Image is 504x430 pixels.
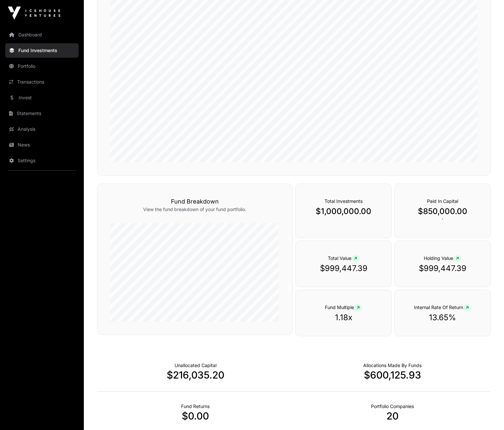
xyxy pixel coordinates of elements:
[471,399,504,430] iframe: Chat Widget
[110,206,279,213] p: View the fund breakdown of your fund portfolio.
[394,184,491,238] div: `
[328,255,360,261] span: Total Value
[309,263,379,274] p: $999,447.39
[5,28,79,42] a: Dashboard
[5,153,79,168] a: Settings
[5,138,79,152] a: News
[309,206,379,217] p: $1,000,000.00
[97,369,294,381] p: $216,035.20
[408,263,477,274] p: $999,447.39
[5,59,79,73] a: Portfolio
[371,403,414,410] p: Number of Companies Deployed Into
[175,362,216,369] p: Cash not yet allocated
[424,255,461,261] span: Holding Value
[408,206,477,217] p: $850,000.00
[110,197,279,206] h3: Fund Breakdown
[414,304,471,310] span: Internal Rate Of Return
[294,369,491,381] p: $600,125.93
[97,410,294,422] p: $0.00
[5,90,79,105] a: Invest
[325,198,363,204] span: Total Investments
[408,312,477,323] p: 13.65%
[5,75,79,89] a: Transactions
[8,7,60,20] img: Icehouse Ventures Logo
[427,198,458,204] span: Paid In Capital
[309,312,379,323] p: 1.18x
[181,403,210,410] p: Realised Returns from Funds
[294,410,491,422] p: 20
[363,362,421,369] p: Capital Deployed Into Companies
[5,43,79,58] a: Fund Investments
[5,106,79,121] a: Statements
[5,122,79,136] a: Analysis
[325,304,362,310] span: Fund Multiple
